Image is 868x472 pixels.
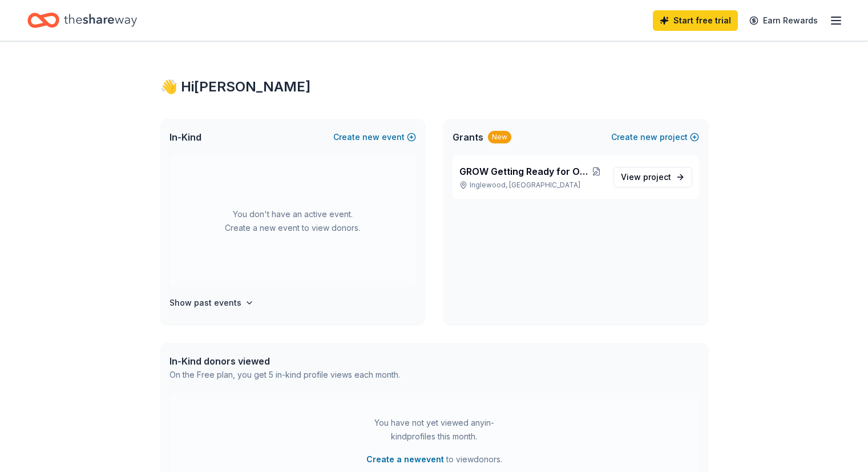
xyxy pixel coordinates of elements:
[169,296,241,310] h4: Show past events
[459,181,604,190] p: Inglewood, [GEOGRAPHIC_DATA]
[160,78,708,96] div: 👋 Hi [PERSON_NAME]
[640,130,657,144] span: new
[488,131,511,143] div: New
[453,130,483,144] span: Grants
[366,453,502,466] span: to view donors .
[611,130,699,144] button: Createnewproject
[333,130,416,144] button: Createnewevent
[742,10,825,31] a: Earn Rewards
[169,155,416,287] div: You don't have an active event. Create a new event to view donors.
[363,416,506,443] div: You have not yet viewed any in-kind profiles this month.
[27,7,137,34] a: Home
[169,130,201,144] span: In-Kind
[653,10,738,31] a: Start free trial
[362,130,380,144] span: new
[169,368,400,382] div: On the Free plan, you get 5 in-kind profile views each month.
[366,453,444,466] button: Create a newevent
[169,296,254,310] button: Show past events
[621,170,671,184] span: View
[459,165,589,178] span: GROW Getting Ready for Outward Wowing
[169,354,400,368] div: In-Kind donors viewed
[613,167,692,187] a: View project
[643,172,671,182] span: project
